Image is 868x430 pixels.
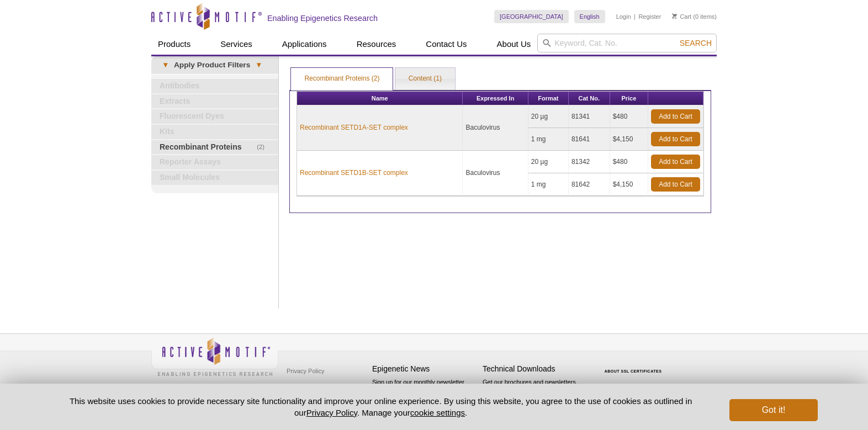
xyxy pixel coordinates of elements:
a: Recombinant SETD1A-SET complex [300,123,408,132]
a: Add to Cart [651,177,700,192]
a: ▾Apply Product Filters▾ [151,56,278,74]
td: 81642 [569,173,610,196]
button: cookie settings [410,408,465,417]
a: Register [638,13,661,20]
a: English [574,10,605,23]
td: Baculovirus [463,151,528,196]
h2: Enabling Epigenetics Research [267,13,378,23]
input: Keyword, Cat. No. [537,34,717,52]
li: | [634,10,636,23]
a: ABOUT SSL CERTIFICATES [605,369,662,373]
li: (0 items) [672,10,717,23]
td: 20 µg [528,105,569,128]
td: 1 mg [528,128,569,151]
p: Sign up for our monthly newsletter highlighting recent publications in the field of epigenetics. [372,378,477,415]
a: Resources [350,34,403,55]
h4: Epigenetic News [372,364,477,374]
a: Services [214,34,259,55]
td: 81341 [569,105,610,128]
a: Add to Cart [651,132,700,146]
a: Privacy Policy [284,363,327,379]
a: Products [151,34,197,55]
a: Cart [672,13,691,20]
a: Extracts [151,94,278,109]
td: $480 [610,151,648,173]
a: Recombinant Proteins (2) [291,68,393,90]
span: Search [680,39,712,47]
span: ▾ [250,60,267,70]
th: Expressed In [463,92,528,105]
span: (2) [257,140,271,155]
td: 20 µg [528,151,569,173]
a: Login [616,13,631,20]
a: Fluorescent Dyes [151,109,278,124]
td: $4,150 [610,173,648,196]
a: Kits [151,125,278,139]
a: Contact Us [419,34,473,55]
p: This website uses cookies to provide necessary site functionality and improve your online experie... [50,395,711,418]
span: ▾ [157,60,174,70]
a: Add to Cart [651,109,700,124]
table: Click to Verify - This site chose Symantec SSL for secure e-commerce and confidential communicati... [593,353,676,378]
td: 81641 [569,128,610,151]
td: Baculovirus [463,105,528,151]
th: Price [610,92,648,105]
button: Search [676,38,715,48]
img: Your Cart [672,13,677,19]
td: 81342 [569,151,610,173]
a: Small Molecules [151,171,278,185]
p: Get our brochures and newsletters, or request them by mail. [483,378,588,406]
button: Got it! [729,399,818,421]
a: Add to Cart [651,155,700,169]
a: Privacy Policy [306,408,357,417]
a: [GEOGRAPHIC_DATA] [494,10,569,23]
th: Format [528,92,569,105]
img: Active Motif, [151,334,278,379]
td: $4,150 [610,128,648,151]
td: 1 mg [528,173,569,196]
a: Antibodies [151,79,278,93]
a: About Us [490,34,538,55]
a: Terms & Conditions [284,379,342,396]
a: (2)Recombinant Proteins [151,140,278,155]
a: Recombinant SETD1B-SET complex [300,168,408,178]
a: Applications [276,34,334,55]
td: $480 [610,105,648,128]
a: Content (1) [395,68,455,90]
h4: Technical Downloads [483,364,588,374]
a: Reporter Assays [151,155,278,169]
th: Name [297,92,463,105]
th: Cat No. [569,92,610,105]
